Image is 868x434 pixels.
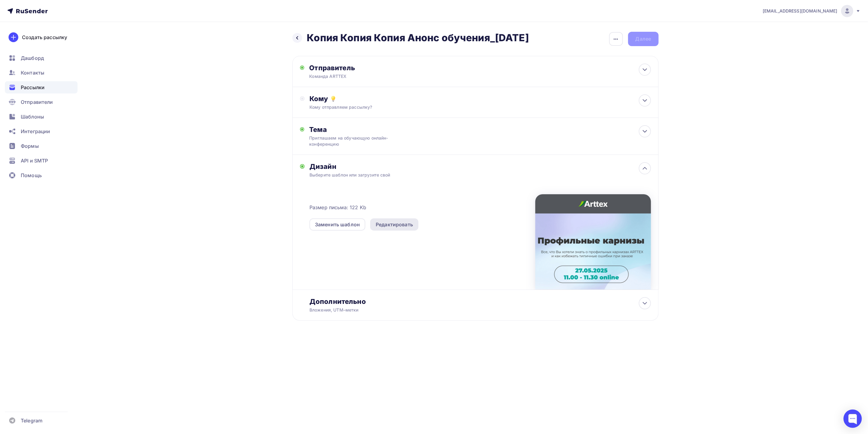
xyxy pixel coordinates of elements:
span: Контакты [21,69,44,76]
span: Размер письма: 122 Kb [309,204,366,211]
span: Рассылки [21,84,45,91]
div: Дополнительно [309,297,651,306]
a: [EMAIL_ADDRESS][DOMAIN_NAME] [763,5,861,17]
a: Дашборд [5,52,78,64]
span: Шаблоны [21,113,44,120]
span: Помощь [21,172,42,179]
div: Заменить шаблон [315,221,360,228]
div: Кому [309,94,651,103]
span: Интеграции [21,128,50,135]
a: Шаблоны [5,111,78,123]
a: Рассылки [5,81,78,93]
div: Команда ARTTEX [309,73,428,79]
span: Отправители [21,98,53,106]
h2: Копия Копия Копия Анонс обучения_[DATE] [307,32,529,44]
div: Выберите шаблон или загрузите свой [309,172,617,178]
div: Тема [309,125,430,134]
span: Дашборд [21,54,44,62]
div: Создать рассылку [22,34,67,41]
div: Редактировать [376,221,413,228]
a: Контакты [5,67,78,79]
a: Отправители [5,96,78,108]
div: Отправитель [309,64,441,72]
div: Приглашаем на обучающую онлайн-конференцию [309,135,418,147]
div: Кому отправляем рассылку? [309,104,617,110]
span: [EMAIL_ADDRESS][DOMAIN_NAME] [763,8,837,14]
span: Формы [21,142,39,150]
div: Дизайн [309,162,651,171]
a: Формы [5,140,78,152]
div: Вложения, UTM–метки [309,307,617,313]
span: API и SMTP [21,157,48,164]
span: Telegram [21,417,42,424]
